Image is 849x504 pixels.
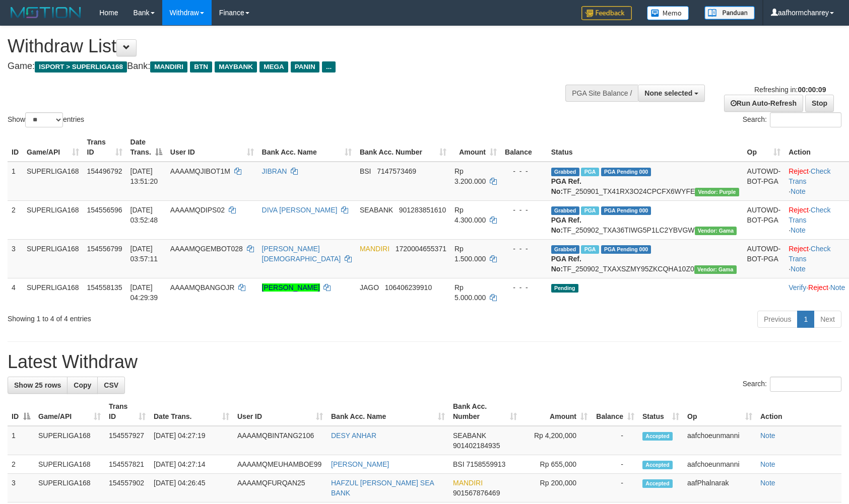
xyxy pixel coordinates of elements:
[760,460,775,468] a: Note
[170,167,230,175] span: AAAAMQJIBOT1M
[356,133,450,162] th: Bank Acc. Number: activate to sort column ascending
[453,431,486,440] span: SEABANK
[259,61,288,73] span: MEGA
[170,245,243,253] span: AAAAMQGEMBOT028
[601,245,651,254] span: PGA Pending
[760,431,775,440] a: Note
[262,206,338,214] a: DIVA [PERSON_NAME]
[501,133,547,162] th: Balance
[789,167,809,175] a: Reject
[34,426,105,455] td: SUPERLIGA168
[67,377,98,394] a: Copy
[35,61,127,73] span: ISPORT > SUPERLIGA168
[789,206,809,214] a: Reject
[695,188,739,196] span: Vendor URL: https://trx4.1velocity.biz
[785,162,849,201] td: · ·
[642,479,673,488] span: Accepted
[8,474,34,502] td: 3
[385,283,432,292] span: Copy 106406239910 to clipboard
[647,6,689,20] img: Button%20Memo.svg
[23,133,83,162] th: Game/API: activate to sort column ascending
[215,61,257,73] span: MAYBANK
[798,86,826,94] strong: 00:00:09
[789,167,830,185] a: Check Trans
[454,206,486,224] span: Rp 4.300.000
[791,187,806,195] a: Note
[25,112,63,127] select: Showentries
[104,381,118,389] span: CSV
[170,206,225,214] span: AAAAMQDIPS02
[601,206,651,215] span: PGA Pending
[360,283,379,292] span: JAGO
[704,6,755,20] img: panduan.png
[8,61,556,71] h4: Game: Bank:
[8,5,84,20] img: MOTION_logo.png
[743,377,841,392] label: Search:
[756,397,841,426] th: Action
[791,226,806,234] a: Note
[724,95,803,112] a: Run Auto-Refresh
[105,474,150,502] td: 154557902
[97,377,125,394] a: CSV
[521,455,592,474] td: Rp 655,000
[105,397,150,426] th: Trans ID: activate to sort column ascending
[797,311,814,328] a: 1
[814,311,841,328] a: Next
[130,283,158,302] span: [DATE] 04:29:39
[291,61,319,73] span: PANIN
[23,239,83,278] td: SUPERLIGA168
[505,166,543,176] div: - - -
[262,167,287,175] a: JIBRAN
[8,133,23,162] th: ID
[87,206,122,214] span: 154556596
[551,206,579,215] span: Grabbed
[34,474,105,502] td: SUPERLIGA168
[642,432,673,441] span: Accepted
[105,426,150,455] td: 154557927
[521,426,592,455] td: Rp 4,200,000
[360,167,371,175] span: BSI
[789,283,806,292] a: Verify
[190,61,212,73] span: BTN
[331,431,376,440] a: DESY ANHAR
[87,283,122,292] span: 154558135
[150,474,233,502] td: [DATE] 04:26:45
[505,244,543,254] div: - - -
[34,397,105,426] th: Game/API: activate to sort column ascending
[547,133,743,162] th: Status
[87,167,122,175] span: 154496792
[233,474,327,502] td: AAAAMQFURQAN25
[638,397,683,426] th: Status: activate to sort column ascending
[331,479,434,497] a: HAFZUL [PERSON_NAME] SEA BANK
[505,205,543,215] div: - - -
[322,61,336,73] span: ...
[8,352,841,372] h1: Latest Withdraw
[233,397,327,426] th: User ID: activate to sort column ascending
[450,133,501,162] th: Amount: activate to sort column ascending
[743,200,785,239] td: AUTOWD-BOT-PGA
[23,278,83,307] td: SUPERLIGA168
[454,167,486,185] span: Rp 3.200.000
[789,245,809,253] a: Reject
[789,206,830,224] a: Check Trans
[8,162,23,201] td: 1
[453,479,483,487] span: MANDIRI
[8,455,34,474] td: 2
[23,200,83,239] td: SUPERLIGA168
[743,162,785,201] td: AUTOWD-BOT-PGA
[130,206,158,224] span: [DATE] 03:52:48
[547,162,743,201] td: TF_250901_TX41RX3O24CPCFX6WYFE
[592,426,638,455] td: -
[453,489,500,497] span: Copy 901567876469 to clipboard
[521,397,592,426] th: Amount: activate to sort column ascending
[87,245,122,253] span: 154556799
[8,239,23,278] td: 3
[770,112,841,127] input: Search:
[581,245,599,254] span: Marked by aafnonsreyleab
[547,200,743,239] td: TF_250902_TXA36TIWG5P1LC2YBVGW
[327,397,449,426] th: Bank Acc. Name: activate to sort column ascending
[551,216,581,234] b: PGA Ref. No:
[551,255,581,273] b: PGA Ref. No:
[454,283,486,302] span: Rp 5.000.000
[789,245,830,263] a: Check Trans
